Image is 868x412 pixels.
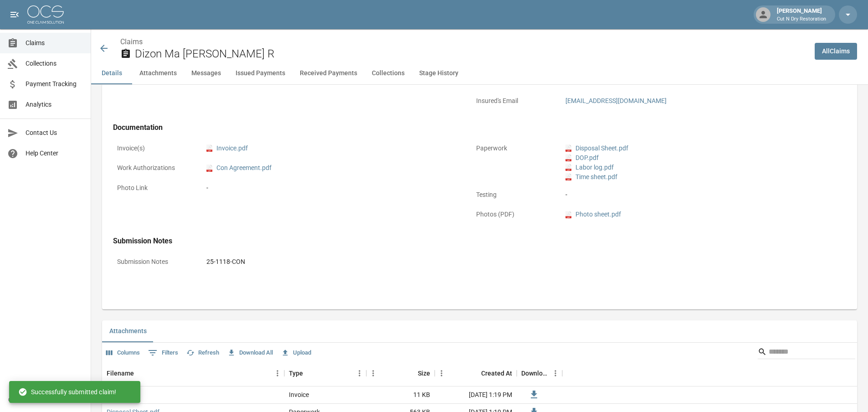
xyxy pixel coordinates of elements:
div: Filename [107,360,134,386]
a: pdfPhoto sheet.pdf [565,210,621,219]
button: Received Payments [293,62,365,84]
div: Type [284,360,366,386]
p: Invoice(s) [113,139,195,157]
button: Menu [435,366,448,380]
div: 25-1118-CON [206,257,245,267]
button: Attachments [102,320,154,342]
div: Search [758,345,855,361]
span: Analytics [26,100,83,109]
div: Successfully submitted claim! [18,384,116,400]
div: anchor tabs [91,62,868,84]
a: pdfCon Agreement.pdf [206,163,272,173]
span: Payment Tracking [26,79,83,89]
p: Cut N Dry Restoration [777,15,826,23]
button: Attachments [132,62,184,84]
div: [DATE] 1:19 PM [435,386,517,404]
button: Refresh [184,346,221,360]
button: Issued Payments [228,62,293,84]
div: Download [517,360,562,386]
a: pdfDOP.pdf [565,153,599,163]
button: Details [91,62,132,84]
p: Insured's Email [472,92,554,110]
p: Paperwork [472,139,554,157]
button: Collections [365,62,412,84]
button: Menu [366,366,380,380]
a: pdfTime sheet.pdf [565,172,617,182]
div: Download [521,360,549,386]
h4: Documentation [113,123,820,132]
h2: Dizon Ma [PERSON_NAME] R [135,47,807,61]
div: Created At [435,360,517,386]
img: ocs-logo-white-transparent.png [27,5,64,24]
button: Messages [184,62,228,84]
a: pdfLabor log.pdf [565,163,614,172]
button: Show filters [146,345,180,360]
button: Download All [225,346,275,360]
a: pdfDisposal Sheet.pdf [565,144,628,153]
p: Testing [472,186,554,204]
span: Collections [26,59,83,68]
a: pdfInvoice.pdf [206,144,248,153]
div: Invoice [289,390,309,399]
button: Menu [271,366,284,380]
a: [EMAIL_ADDRESS][DOMAIN_NAME] [565,97,667,104]
div: Created At [481,360,512,386]
button: Select columns [104,346,142,360]
span: Contact Us [26,128,83,138]
div: Type [289,360,303,386]
p: Photo Link [113,179,195,197]
button: Stage History [412,62,466,84]
button: Upload [279,346,313,360]
div: [PERSON_NAME] [773,6,830,23]
div: Filename [102,360,284,386]
div: Size [418,360,430,386]
button: Menu [353,366,366,380]
div: - [206,183,208,193]
div: 11 KB [366,386,435,404]
a: Claims [120,37,143,46]
span: Help Center [26,149,83,158]
h4: Submission Notes [113,237,820,246]
div: related-list tabs [102,320,857,342]
p: Submission Notes [113,253,195,271]
a: AllClaims [815,43,857,60]
p: Work Authorizations [113,159,195,177]
button: open drawer [5,5,24,24]
div: - [565,190,816,200]
span: Claims [26,38,83,48]
button: Menu [549,366,562,380]
div: Size [366,360,435,386]
div: © 2025 One Claim Solution [8,395,82,404]
nav: breadcrumb [120,36,807,47]
p: Photos (PDF) [472,206,554,223]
